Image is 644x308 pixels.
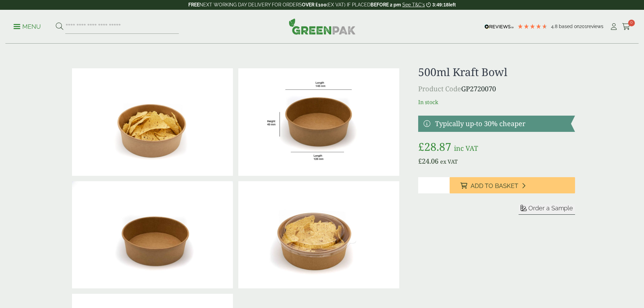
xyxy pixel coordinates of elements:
span: £ [418,139,424,154]
span: Product Code [418,84,461,93]
img: REVIEWS.io [484,24,514,29]
button: Add to Basket [450,177,575,193]
span: left [449,2,456,7]
a: 0 [622,22,630,32]
a: See T&C's [402,2,425,7]
img: Kraft Bowl 500ml [72,181,233,289]
span: Add to Basket [471,182,518,190]
bdi: 24.06 [418,157,438,166]
span: inc VAT [454,144,478,153]
img: GreenPak Supplies [289,18,356,34]
i: My Account [610,23,618,30]
strong: OVER £100 [302,2,327,7]
button: Order a Sample [519,204,575,215]
h1: 500ml Kraft Bowl [418,66,575,78]
p: In stock [418,98,575,106]
i: Cart [622,23,630,30]
bdi: 28.87 [418,139,451,154]
span: 0 [628,20,635,26]
img: KraftBowl_500 [238,68,399,176]
strong: BEFORE 2 pm [371,2,401,7]
img: Kraft Bowl 500ml With Nachos [72,68,233,176]
strong: FREE [188,2,199,7]
span: 201 [579,24,587,29]
span: 4.8 [551,24,559,29]
img: Kraft Bowl 500ml With Nachos And Lid [238,181,399,289]
span: ex VAT [440,158,458,165]
p: Menu [14,23,41,31]
div: 4.79 Stars [517,23,548,29]
p: GP2720070 [418,84,575,94]
span: 3:49:18 [432,2,449,7]
span: Based on [559,24,579,29]
a: Menu [14,23,41,29]
span: reviews [587,24,603,29]
span: £ [418,157,422,166]
span: Order a Sample [528,205,573,212]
